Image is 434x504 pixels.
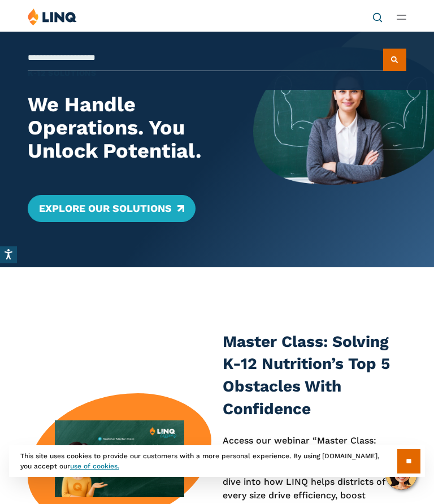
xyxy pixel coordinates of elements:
h2: We Handle Operations. You Unlock Potential. [28,93,236,163]
img: Home Banner [253,31,434,267]
a: use of cookies. [70,462,119,470]
img: LINQ | K‑12 Software [28,8,77,25]
button: Open Search Bar [372,11,383,21]
div: This site uses cookies to provide our customers with a more personal experience. By using [DOMAIN... [9,445,425,477]
button: Submit Search [383,49,406,71]
button: Open Main Menu [397,11,406,23]
a: Explore Our Solutions [28,195,196,222]
nav: Utility Navigation [372,8,383,21]
h3: Master Class: Solving K-12 Nutrition’s Top 5 Obstacles With Confidence [223,331,406,420]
